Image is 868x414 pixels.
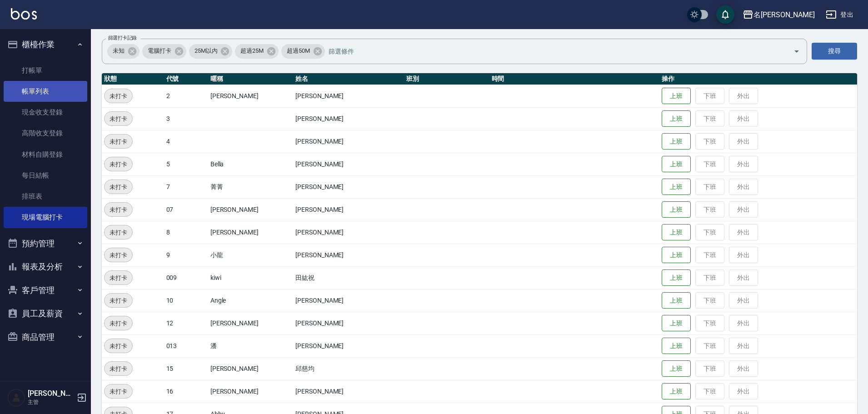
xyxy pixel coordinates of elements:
[281,46,315,55] span: 超過50M
[293,357,404,380] td: 邱慈均
[812,43,857,60] button: 搜尋
[11,8,37,20] img: Logo
[208,289,293,312] td: Angle
[293,130,404,153] td: [PERSON_NAME]
[822,6,857,23] button: 登出
[102,73,164,85] th: 狀態
[753,9,815,20] div: 名[PERSON_NAME]
[293,198,404,221] td: [PERSON_NAME]
[208,380,293,403] td: [PERSON_NAME]
[208,312,293,334] td: [PERSON_NAME]
[662,315,691,332] button: 上班
[662,360,691,377] button: 上班
[164,221,208,244] td: 8
[293,85,404,107] td: [PERSON_NAME]
[208,73,293,85] th: 暱稱
[4,302,87,325] button: 員工及薪資
[164,198,208,221] td: 07
[4,81,87,102] a: 帳單列表
[4,144,87,165] a: 材料自購登錄
[235,44,279,59] div: 超過25M
[4,232,87,255] button: 預約管理
[105,182,132,192] span: 未打卡
[208,266,293,289] td: kiwi
[293,107,404,130] td: [PERSON_NAME]
[662,247,691,264] button: 上班
[235,46,269,55] span: 超過25M
[105,387,132,396] span: 未打卡
[662,156,691,173] button: 上班
[164,175,208,198] td: 7
[105,91,132,101] span: 未打卡
[208,357,293,380] td: [PERSON_NAME]
[164,153,208,175] td: 5
[164,107,208,130] td: 3
[293,153,404,175] td: [PERSON_NAME]
[662,88,691,105] button: 上班
[28,389,74,398] h5: [PERSON_NAME]
[293,289,404,312] td: [PERSON_NAME]
[208,221,293,244] td: [PERSON_NAME]
[164,85,208,107] td: 2
[4,165,87,186] a: 每日結帳
[281,44,325,59] div: 超過50M
[293,312,404,334] td: [PERSON_NAME]
[105,160,132,169] span: 未打卡
[105,296,132,305] span: 未打卡
[28,398,74,406] p: 主管
[293,221,404,244] td: [PERSON_NAME]
[4,207,87,228] a: 現場電腦打卡
[659,73,857,85] th: 操作
[489,73,660,85] th: 時間
[4,102,87,123] a: 現金收支登錄
[208,85,293,107] td: [PERSON_NAME]
[662,110,691,127] button: 上班
[208,198,293,221] td: [PERSON_NAME]
[164,130,208,153] td: 4
[208,153,293,175] td: Bella
[189,44,233,59] div: 25M以內
[789,44,804,59] button: Open
[105,114,132,124] span: 未打卡
[662,133,691,150] button: 上班
[105,364,132,374] span: 未打卡
[105,273,132,283] span: 未打卡
[293,266,404,289] td: 田紘祝
[293,73,404,85] th: 姓名
[293,175,404,198] td: [PERSON_NAME]
[105,250,132,260] span: 未打卡
[208,244,293,266] td: 小龍
[164,357,208,380] td: 15
[662,179,691,195] button: 上班
[662,201,691,218] button: 上班
[208,334,293,357] td: 潘
[662,292,691,309] button: 上班
[164,312,208,334] td: 12
[662,269,691,286] button: 上班
[164,244,208,266] td: 9
[164,289,208,312] td: 10
[326,43,778,59] input: 篩選條件
[108,35,137,41] label: 篩選打卡記錄
[105,341,132,351] span: 未打卡
[189,46,223,55] span: 25M以內
[105,137,132,146] span: 未打卡
[208,175,293,198] td: 菁菁
[4,186,87,207] a: 排班表
[164,266,208,289] td: 009
[164,73,208,85] th: 代號
[142,46,177,55] span: 電腦打卡
[164,334,208,357] td: 013
[293,244,404,266] td: [PERSON_NAME]
[662,383,691,400] button: 上班
[4,279,87,302] button: 客戶管理
[164,380,208,403] td: 16
[4,325,87,349] button: 商品管理
[105,319,132,328] span: 未打卡
[4,60,87,81] a: 打帳單
[404,73,489,85] th: 班別
[107,46,130,55] span: 未知
[105,205,132,214] span: 未打卡
[662,224,691,241] button: 上班
[716,5,734,24] button: save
